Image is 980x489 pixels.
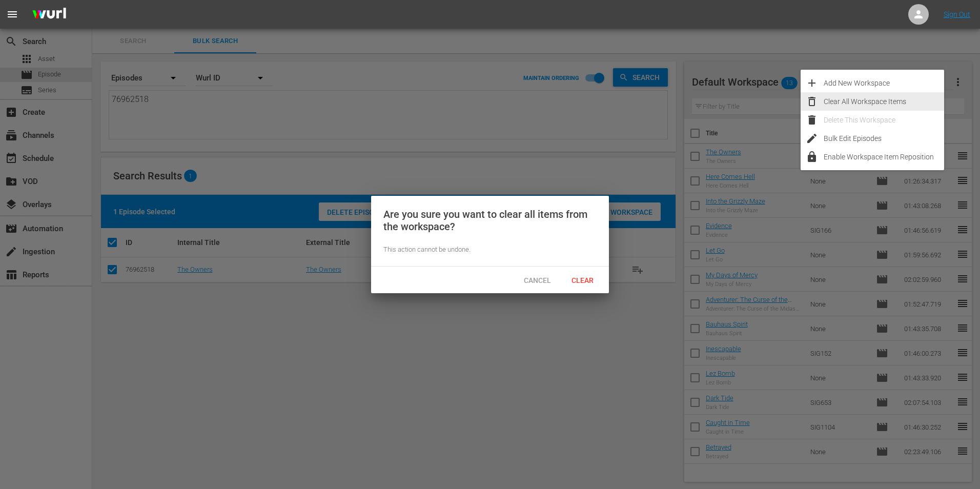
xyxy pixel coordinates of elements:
[824,111,944,129] div: Delete This Workspace
[806,132,818,145] span: edit
[25,3,74,27] img: ans4CAIJ8jUAAAAAAAAAAAAAAAAAAAAAAAAgQb4GAAAAAAAAAAAAAAAAAAAAAAAAJMjXAAAAAAAAAAAAAAAAAAAAAAAAgAT5G...
[563,276,602,284] span: Clear
[824,74,944,92] div: Add New Workspace
[383,208,597,233] div: Are you sure you want to clear all items from the workspace?
[516,276,559,284] span: Cancel
[806,77,818,89] span: add
[824,92,944,111] div: Clear All Workspace Items
[824,148,944,166] div: Enable Workspace Item Reposition
[560,271,605,289] button: Clear
[6,8,18,21] span: menu
[806,114,818,126] span: delete
[824,129,944,148] div: Bulk Edit Episodes
[383,245,597,255] div: This action cannot be undone.
[944,10,970,18] a: Sign Out
[806,151,818,163] span: lock
[515,271,560,289] button: Cancel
